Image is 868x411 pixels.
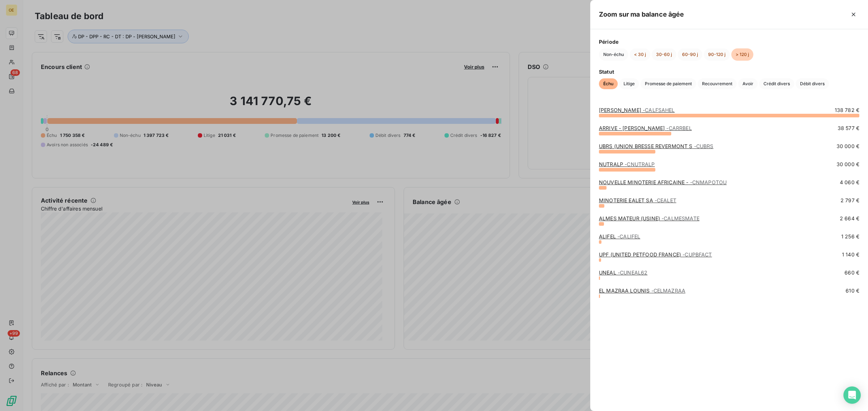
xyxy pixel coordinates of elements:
[599,197,676,203] a: MINOTERIE EALET SA
[599,68,859,75] span: Statut
[599,107,675,113] a: [PERSON_NAME]
[652,48,676,61] button: 30-60 j
[738,78,758,89] button: Avoir
[682,251,712,258] span: - CUPBFACT
[625,161,655,167] span: - CNUTRALP
[840,179,859,186] span: 4 060 €
[651,287,686,294] span: - CELMAZRAA
[796,78,829,89] button: Débit divers
[704,48,730,61] button: 90-120 j
[599,269,647,276] a: UNEAL
[698,78,737,89] button: Recouvrement
[599,9,684,20] h5: Zoom sur ma balance âgée
[599,179,727,185] a: NOUVELLE MINOTERIE AFRICAINE -
[617,233,640,239] span: - CALIFEL
[694,143,714,149] span: - CUBRS
[599,161,655,167] a: NUTRALP
[619,78,639,89] button: Litige
[840,215,859,222] span: 2 664 €
[599,48,628,61] button: Non-échu
[843,386,861,404] div: Open Intercom Messenger
[655,197,676,203] span: - CEALET
[599,143,714,149] a: UBRS (UNION BRESSE REVERMONT S
[599,233,640,239] a: ALIFEL
[838,125,859,132] span: 38 577 €
[841,233,859,240] span: 1 256 €
[599,215,699,221] a: ALMES MATEUR (USINE)
[846,287,859,294] span: 610 €
[731,48,753,61] button: > 120 j
[661,215,699,221] span: - CALMESMATE
[844,269,859,276] span: 660 €
[599,287,685,294] a: EL MAZRAA LOUNIS
[678,48,702,61] button: 60-90 j
[599,38,859,46] span: Période
[666,125,692,131] span: - CARRBEL
[690,179,727,185] span: - CNMAPOTOU
[618,269,647,276] span: - CUNEAL62
[630,48,650,61] button: < 30 j
[759,78,794,89] button: Crédit divers
[835,107,859,114] span: 138 782 €
[599,78,618,89] button: Échu
[841,197,859,204] span: 2 797 €
[599,251,712,258] a: UPF (UNITED PETFOOD FRANCE)
[643,107,675,113] span: - CALFSAHEL
[837,161,859,168] span: 30 000 €
[837,143,859,150] span: 30 000 €
[641,78,696,89] button: Promesse de paiement
[599,125,692,131] a: ARRIVE - [PERSON_NAME]
[842,251,859,258] span: 1 140 €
